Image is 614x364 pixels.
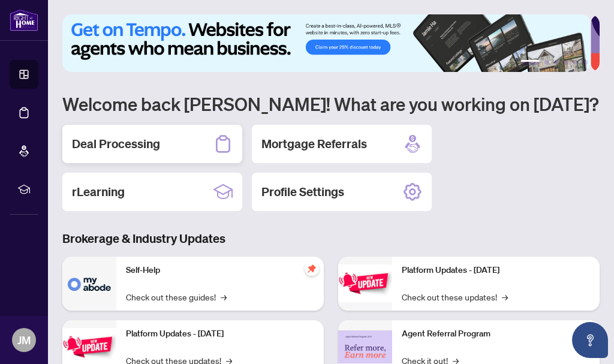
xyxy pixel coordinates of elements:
[62,14,591,72] img: Slide 0
[502,290,508,303] span: →
[564,60,568,65] button: 4
[573,60,578,65] button: 5
[338,330,392,363] img: Agent Referral Program
[126,264,314,277] p: Self-Help
[62,230,600,247] h3: Brokerage & Industry Updates
[10,9,38,31] img: logo
[572,322,608,358] button: Open asap
[72,183,125,200] h2: rLearning
[554,60,559,65] button: 3
[402,264,590,277] p: Platform Updates - [DATE]
[261,136,367,152] h2: Mortgage Referrals
[338,264,392,302] img: Platform Updates - June 23, 2025
[126,290,227,303] a: Check out these guides!→
[17,332,31,348] span: JM
[402,290,508,303] a: Check out these updates!→
[520,60,540,65] button: 1
[126,327,314,341] p: Platform Updates - [DATE]
[305,261,319,276] span: pushpin
[72,136,160,152] h2: Deal Processing
[62,257,116,311] img: Self-Help
[62,92,600,115] h1: Welcome back [PERSON_NAME]! What are you working on [DATE]?
[583,60,588,65] button: 6
[261,183,344,200] h2: Profile Settings
[402,327,590,341] p: Agent Referral Program
[544,60,549,65] button: 2
[221,290,227,303] span: →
